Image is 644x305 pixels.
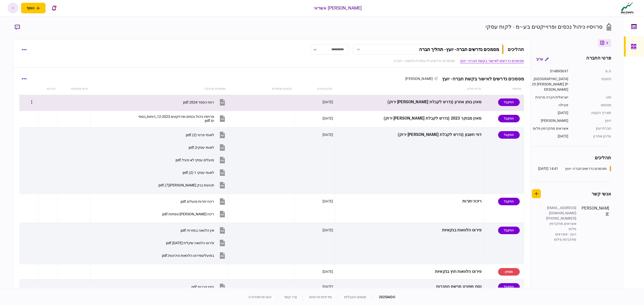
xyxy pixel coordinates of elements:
button: פירוט הלוואה שקלית 09-07-2025.pdf [166,237,226,248]
div: פירוט הלוואה שקלית 09-07-2025.pdf [166,241,214,245]
div: [DATE] [323,199,333,204]
div: התקבל [498,283,520,291]
a: מסמכים נדרשים לאישור בקשת חברה- יועץ [460,58,524,64]
div: מאזן בוחן אחרון (נדרש לקבלת [PERSON_NAME] ירוק) [337,96,481,108]
div: תנועות בנק מזרחי(7).pdf [158,183,214,187]
div: תהליכים [532,154,611,161]
div: סרויסיו-ניהול נכסים ופרוייקטים בע~מ - לקוח עסקי [486,23,602,31]
a: מסמכים נדרשים להעמדת הלוואה - חברה [393,58,455,64]
div: מסמכים נדרשים חברה- יועץ [565,166,607,171]
button: ריכוז יתרות פועלים.pdf [181,196,226,207]
th: קבצים שנשלחו [228,83,295,95]
div: התקבל [498,98,520,106]
div: פירוט הלוואות חוץ בנקאיות [337,266,481,277]
div: התקבל [498,115,520,122]
th: סיווג אוטומטי [58,83,90,95]
button: ערוך [532,55,553,64]
div: תאריך הקמה [573,110,611,116]
button: סרויסיו ניהול נכסים ופרויקטים 12-2023_דוחות_כספיים.pdf [138,113,226,124]
a: הערות מהדורה [248,295,271,299]
a: מסמכים נדרשים חברה- יועץ14:41 [DATE] [538,166,611,171]
div: [PERSON_NAME] אשראי [314,5,362,11]
a: מדיניות פרטיות [309,295,332,299]
div: [GEOGRAPHIC_DATA], 25 [PERSON_NAME] [PERSON_NAME] [532,76,568,92]
div: התקבל [498,198,520,205]
div: יועץ - אשראים מתקדמין פלוס [544,232,576,242]
div: [DATE] [323,116,333,121]
div: אשראים מתקדמין פלוס [532,126,568,131]
div: סרויסיו ניהול נכסים ופרויקטים 12-2023_דוחות_כספיים.pdf [138,115,214,123]
th: הערות [38,83,58,95]
div: 14:41 [DATE] [538,166,558,171]
div: פירוט הלוואות בנקאיות [337,225,481,236]
div: חברת יעוץ [573,126,611,131]
div: התקבל [498,227,520,234]
div: נסח מפורט מרשם החברות [337,281,481,292]
div: יועץ [573,118,611,123]
div: אנשי קשר [592,190,611,197]
img: client company logo [620,2,635,14]
button: מסמכים נדרשים חברה- יועץ- תהליך חברה [353,44,504,55]
div: נסח חברות.pdf [191,285,214,289]
button: ריכוז מזרחי-טפחות.pdf [162,208,226,220]
div: בפועליםפירוט הלוואות וניכיונות.pdf [162,253,214,258]
div: [PHONE_NUMBER] [544,216,576,221]
th: עדכון אחרון [295,83,335,95]
button: פתח רשימת התראות [49,3,59,13]
div: [PERSON_NAME] [581,205,609,242]
button: רווח הפסד 2024.pdf [183,96,226,108]
div: סוג [573,95,611,100]
button: בפועליםפירוט הלוואות וניכיונות.pdf [162,250,226,261]
div: [PERSON_NAME] [532,118,568,123]
button: אין הלוואה במזרחי.pdf [181,225,226,236]
th: פריט מידע [335,83,484,95]
div: ריכוז מזרחי-טפחות.pdf [162,212,214,216]
div: ריכוז יתרות [337,196,481,207]
div: מסמכים נדרשים חברה- יועץ - תהליך חברה [419,47,499,52]
div: דפי חשבון (נדרש לקבלת [PERSON_NAME] ירוק) [337,129,481,140]
span: [PERSON_NAME] [405,77,433,81]
div: [DATE] [532,134,568,139]
a: צרו קשר [284,295,297,299]
div: ישראלית חברה פרטית [532,95,568,100]
div: פעילה [532,103,568,108]
div: ח.פ [573,69,611,74]
div: כתובת [573,76,611,92]
th: מסמכים שהועלו [90,83,228,95]
div: לאומי עסקי2.pdf [189,145,214,149]
div: 514895697 [532,69,568,74]
div: © 2025 AIO [373,294,396,300]
div: [DATE] [323,99,333,105]
div: לאומי פרטי (2).pdf [186,133,214,137]
button: לאומי עסקי 1 (2).pdf [183,167,226,178]
div: תהליכים [508,46,524,53]
div: [DATE] [532,110,568,116]
button: תנועות בנק מזרחי(7).pdf [158,179,226,191]
div: [DATE] [323,284,333,289]
div: מאזן מבוקר 2023 (נדרש לקבלת [PERSON_NAME] ירוק) [337,113,481,124]
button: פתח תפריט להוספת לקוח [21,3,46,13]
button: לאומי פרטי (2).pdf [186,129,226,140]
button: נסח חברות.pdf [191,281,226,292]
div: [EMAIL_ADDRESS][DOMAIN_NAME] [544,205,576,216]
div: פרטי החברה [586,55,611,64]
div: לאומי עסקי 1 (2).pdf [183,171,214,175]
a: תנאים והגבלות [344,295,367,299]
div: אין הלוואה במזרחי.pdf [181,228,214,232]
div: פועלים עסקי לא פעיל.pdf [176,158,214,162]
div: ריכוז יתרות פועלים.pdf [181,199,214,204]
div: ממתין [498,268,520,276]
div: התקבל [498,131,520,139]
button: י [8,3,18,13]
th: סטטוס [484,83,524,95]
div: [DATE] [323,228,333,233]
div: מסמכים נדרשים לאישור בקשת חברה- יועץ [438,76,524,81]
button: פועלים עסקי לא פעיל.pdf [176,154,226,166]
div: אשראים מתקדמין פלוס [544,221,576,232]
div: עדכון אחרון [573,134,611,139]
div: רווח הפסד 2024.pdf [183,100,214,104]
div: [DATE] [323,132,333,137]
div: סטטוס [573,103,611,108]
div: [DATE] [323,269,333,274]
